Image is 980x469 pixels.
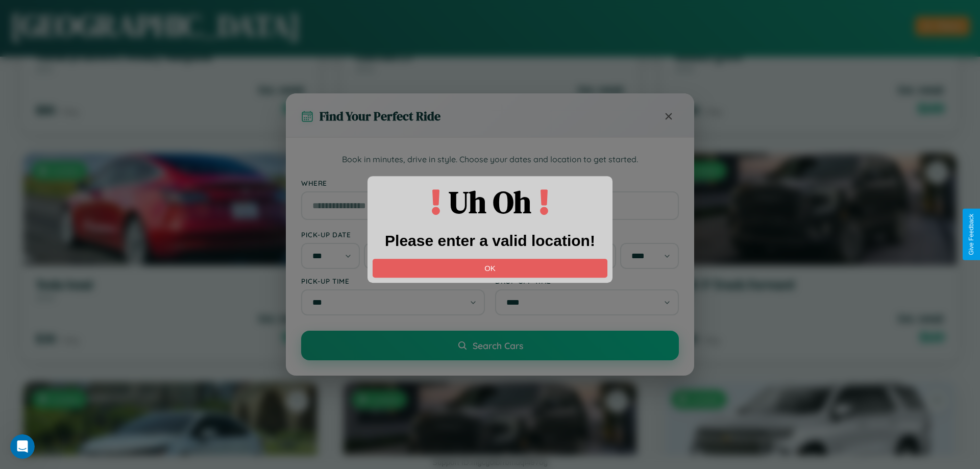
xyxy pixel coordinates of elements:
[301,277,485,285] label: Pick-up Time
[320,108,440,125] h3: Find Your Perfect Ride
[473,340,523,351] span: Search Cars
[495,230,679,239] label: Drop-off Date
[495,277,679,285] label: Drop-off Time
[301,230,485,239] label: Pick-up Date
[301,179,679,187] label: Where
[301,153,679,166] p: Book in minutes, drive in style. Choose your dates and location to get started.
